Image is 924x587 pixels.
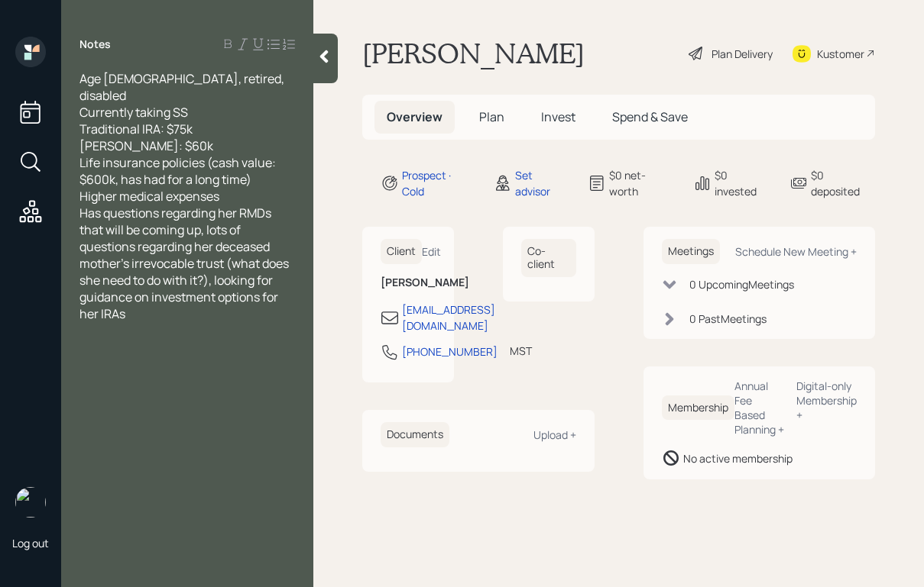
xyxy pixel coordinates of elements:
div: [PHONE_NUMBER] [402,343,498,360]
h6: [PERSON_NAME] [381,276,436,289]
h6: Membership [662,395,734,421]
span: [PERSON_NAME]: $60k [79,137,213,154]
h6: Meetings [662,239,720,264]
div: Log out [12,536,49,550]
div: $0 deposited [811,167,875,199]
div: No active membership [683,450,793,466]
img: robby-grisanti-headshot.png [15,487,46,518]
span: Has questions regarding her RMDs that will be coming up, lots of questions regarding her deceased... [79,205,291,322]
h6: Client [381,239,422,264]
div: Annual Fee Based Planning + [734,379,785,437]
div: $0 net-worth [609,167,675,199]
div: Kustomer [817,46,864,62]
label: Notes [79,37,111,52]
span: Currently taking SS [79,104,188,121]
div: Edit [422,244,441,259]
span: Age [DEMOGRAPHIC_DATA], retired, disabled [79,70,287,104]
span: Overview [387,108,443,125]
div: Plan Delivery [712,46,773,62]
span: Plan [479,108,504,125]
div: Set advisor [515,167,570,199]
span: Life insurance policies (cash value: $600k, has had for a long time) [79,154,278,188]
div: 0 Upcoming Meeting s [689,276,794,292]
span: Higher medical expenses [79,188,219,205]
span: Traditional IRA: $75k [79,121,193,137]
div: Digital-only Membership + [796,379,857,422]
div: 0 Past Meeting s [689,311,767,327]
span: Invest [541,108,575,125]
div: Prospect · Cold [402,167,475,199]
div: $0 invested [715,167,772,199]
h6: Documents [381,422,449,447]
h1: [PERSON_NAME] [362,37,585,70]
div: Upload + [533,427,576,442]
div: [EMAIL_ADDRESS][DOMAIN_NAME] [402,302,495,334]
div: Schedule New Meeting + [735,244,857,259]
span: Spend & Save [612,108,688,125]
h6: Co-client [521,239,576,277]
